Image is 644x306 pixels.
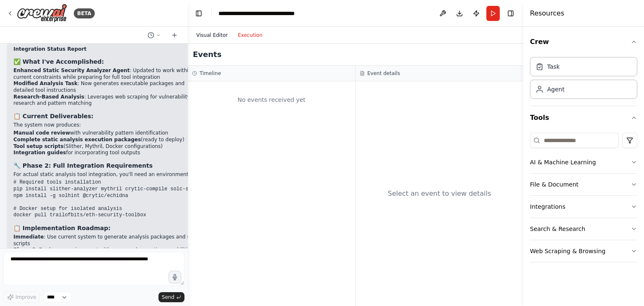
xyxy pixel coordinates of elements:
li: with vulnerability pattern identification [13,130,204,137]
button: Search & Research [530,218,637,240]
img: Logo [17,4,67,23]
button: Integrations [530,196,637,218]
li: : Use current system to generate analysis packages and setup scripts [13,234,204,247]
div: BETA [74,8,95,18]
strong: 🔧 Phase 2: Full Integration Requirements [13,162,153,169]
button: Click to speak your automation idea [169,271,181,283]
button: AI & Machine Learning [530,151,637,173]
strong: Phase 2 [13,247,36,253]
strong: Tool setup scripts [13,143,63,149]
div: Task [547,62,560,71]
strong: Modified Analysis Task [13,80,78,86]
button: Hide right sidebar [505,8,517,19]
p: For actual static analysis tool integration, you'll need an environment with: [13,171,204,178]
strong: Integration guides [13,150,66,156]
strong: Enhanced Static Security Analyzer Agent [13,67,130,73]
span: Improve [16,294,36,301]
div: Select an event to view details [388,189,491,199]
div: Crew [530,54,637,106]
button: Start a new chat [168,30,181,40]
div: Tools [530,130,637,269]
nav: breadcrumb [218,9,313,18]
h4: Resources [530,8,564,18]
h2: Events [193,49,221,60]
button: Tools [530,106,637,130]
button: File & Document [530,174,637,195]
div: Agent [547,85,564,93]
strong: 📋 Current Deliverables: [13,113,93,119]
strong: ✅ What I've Accomplished: [13,58,104,65]
strong: Immediate [13,234,44,240]
strong: Complete static analysis execution packages [13,137,141,143]
li: (ready to deploy) [13,137,204,143]
div: No events received yet [192,86,351,114]
button: Switch to previous chat [144,30,164,40]
li: : Now generates executable packages and detailed tool instructions [13,80,204,93]
span: Send [162,294,174,301]
p: The system now produces: [13,122,204,129]
h3: Timeline [200,70,221,77]
button: Send [158,292,184,302]
button: Execution [233,30,267,40]
li: : Leverages web scraping for vulnerability research and pattern matching [13,94,204,107]
li: for incorporating tool outputs [13,150,204,156]
code: # Required tools installation pip install slither-analyzer mythril crytic-compile solc-select npm... [13,179,204,218]
strong: 📋 Implementation Roadmap: [13,225,111,231]
strong: Integration Status Report [13,46,86,52]
button: Visual Editor [191,30,233,40]
button: Improve [3,292,40,303]
strong: Research-Based Analysis [13,94,84,100]
li: : Updated to work within current constraints while preparing for full tool integration [13,67,204,80]
strong: Manual code review [13,130,70,136]
button: Crew [530,30,637,54]
button: Web Scraping & Browsing [530,240,637,262]
button: Hide left sidebar [193,8,205,19]
h3: Event details [367,70,400,77]
li: : Deploy on environment with command execution capabilities [13,247,204,254]
li: (Slither, Mythril, Docker configurations) [13,143,204,150]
